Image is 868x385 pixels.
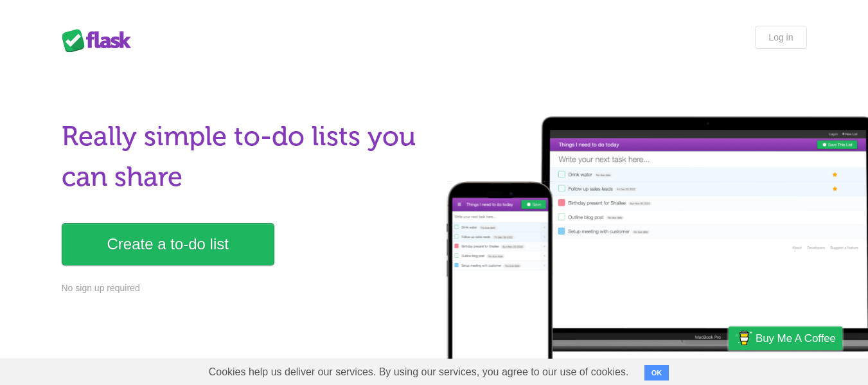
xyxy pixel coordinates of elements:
[756,327,836,350] span: Buy me a coffee
[735,327,752,349] img: Buy me a coffee
[62,116,427,197] h1: Really simple to-do lists you can share
[729,327,842,350] a: Buy me a coffee
[644,365,669,381] button: OK
[62,223,274,265] a: Create a to-do list
[196,359,642,385] span: Cookies help us deliver our services. By using our services, you agree to our use of cookies.
[62,29,139,52] div: Flask Lists
[62,282,427,295] p: No sign up required
[755,26,806,49] a: Log in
